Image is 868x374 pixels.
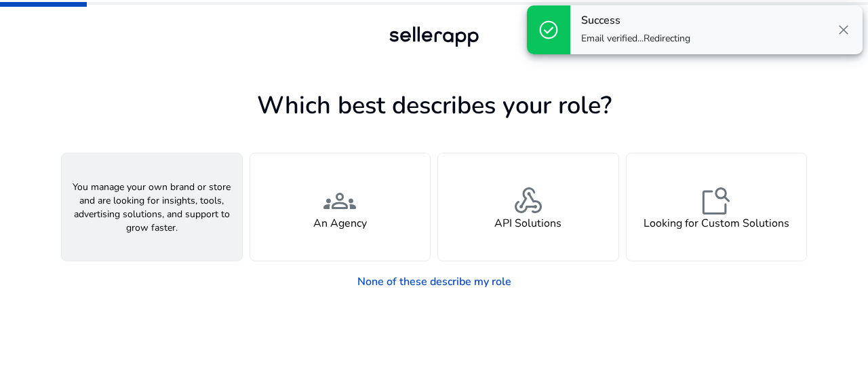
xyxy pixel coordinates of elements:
span: webhook [512,185,545,217]
h1: Which best describes your role? [61,91,807,120]
h4: Success [581,14,690,27]
button: groupsAn Agency [250,153,431,261]
button: You manage your own brand or store and are looking for insights, tools, advertising solutions, an... [61,153,243,261]
span: close [835,22,852,38]
button: feature_searchLooking for Custom Solutions [626,153,808,261]
span: check_circle [538,19,559,41]
a: None of these describe my role [347,268,522,295]
p: Email verified...Redirecting [581,32,690,45]
span: groups [323,185,356,217]
button: webhookAPI Solutions [437,153,619,261]
h4: API Solutions [494,217,561,230]
span: feature_search [700,185,732,217]
h4: Looking for Custom Solutions [644,217,789,230]
h4: An Agency [313,217,367,230]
